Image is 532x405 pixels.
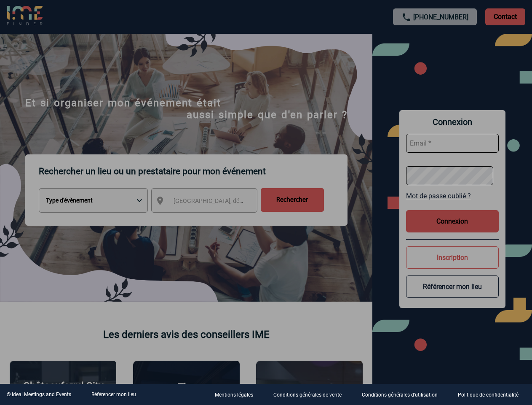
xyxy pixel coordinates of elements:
[355,391,451,399] a: Conditions générales d'utilisation
[215,392,253,398] p: Mentions légales
[451,391,532,399] a: Politique de confidentialité
[7,391,71,397] div: © Ideal Meetings and Events
[362,392,438,398] p: Conditions générales d'utilisation
[208,391,267,399] a: Mentions légales
[91,391,136,397] a: Référencer mon lieu
[273,392,342,398] p: Conditions générales de vente
[458,392,519,398] p: Politique de confidentialité
[267,391,355,399] a: Conditions générales de vente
